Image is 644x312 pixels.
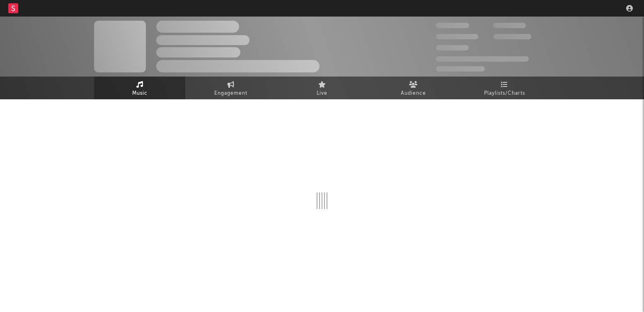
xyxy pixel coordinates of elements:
span: 1,000,000 [493,34,531,39]
span: Live [317,89,327,98]
a: Playlists/Charts [459,77,550,99]
span: Playlists/Charts [484,89,525,98]
a: Music [94,77,185,99]
span: 100,000 [436,45,469,50]
span: Audience [401,89,426,98]
a: Engagement [185,77,276,99]
span: Engagement [214,89,247,98]
span: Music [132,89,148,98]
span: 50,000,000 Monthly Listeners [436,56,529,62]
a: Live [276,77,368,99]
span: 100,000 [493,23,526,28]
a: Audience [368,77,459,99]
span: 300,000 [436,23,469,28]
span: 50,000,000 [436,34,478,39]
span: Jump Score: 85.0 [436,66,485,72]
